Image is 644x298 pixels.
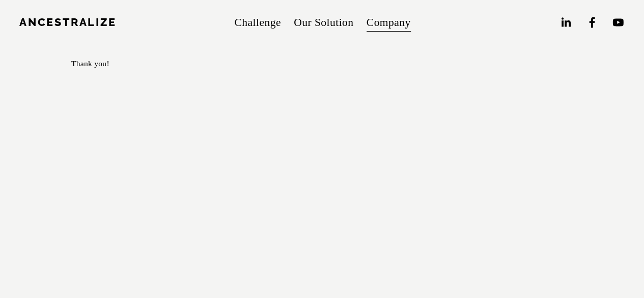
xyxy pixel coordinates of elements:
a: folder dropdown [367,12,411,34]
a: LinkedIn [559,16,572,29]
span: Company [367,13,411,33]
a: YouTube [611,16,625,29]
a: Ancestralize [19,16,117,29]
div: Thank you! [71,57,469,71]
a: Facebook [585,16,599,29]
a: Our Solution [294,12,353,34]
a: Challenge [234,12,281,34]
